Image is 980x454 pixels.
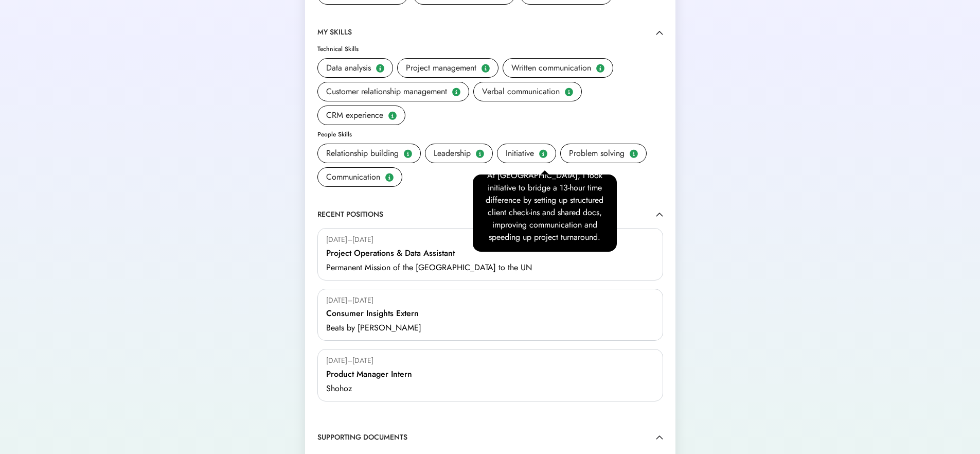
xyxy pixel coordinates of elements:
[569,147,625,160] div: Problem solving
[326,356,373,366] div: [DATE]–[DATE]
[326,109,383,121] div: CRM experience
[403,149,413,158] img: info-green.svg
[385,173,394,182] img: info-green.svg
[481,64,490,73] img: info-green.svg
[452,88,461,96] img: info-green.svg
[317,131,352,137] div: People Skills
[317,27,352,38] div: MY SKILLS
[475,149,485,158] img: info-green.svg
[511,62,591,74] div: Written communication
[326,171,380,183] div: Communication
[317,432,407,443] div: SUPPORTING DOCUMENTS
[406,62,476,74] div: Project management
[317,46,359,52] div: Technical Skills
[629,149,638,158] img: info-green.svg
[326,247,455,259] div: Project Operations & Data Assistant
[317,209,383,220] div: RECENT POSITIONS
[506,147,534,160] div: Initiative
[326,307,419,320] div: Consumer Insights Extern
[326,261,532,274] div: Permanent Mission of the [GEOGRAPHIC_DATA] to the UN
[326,235,373,245] div: [DATE]–[DATE]
[326,62,371,74] div: Data analysis
[388,111,397,120] img: info-green.svg
[656,30,663,35] img: caret-up.svg
[326,322,421,334] div: Beats by [PERSON_NAME]
[656,212,663,217] img: caret-up.svg
[326,368,412,380] div: Product Manager Intern
[656,435,663,440] img: caret-up.svg
[326,295,373,306] div: [DATE]–[DATE]
[326,382,352,395] div: Shohoz
[376,64,385,73] img: info-green.svg
[434,147,471,160] div: Leadership
[326,147,399,160] div: Relationship building
[564,88,574,96] img: info-green.svg
[596,64,605,73] img: info-green.svg
[481,169,609,243] div: At [GEOGRAPHIC_DATA], I took initiative to bridge a 13-hour time difference by setting up structu...
[326,85,447,98] div: Customer relationship management
[539,149,548,158] img: info-green.svg
[482,85,560,98] div: Verbal communication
